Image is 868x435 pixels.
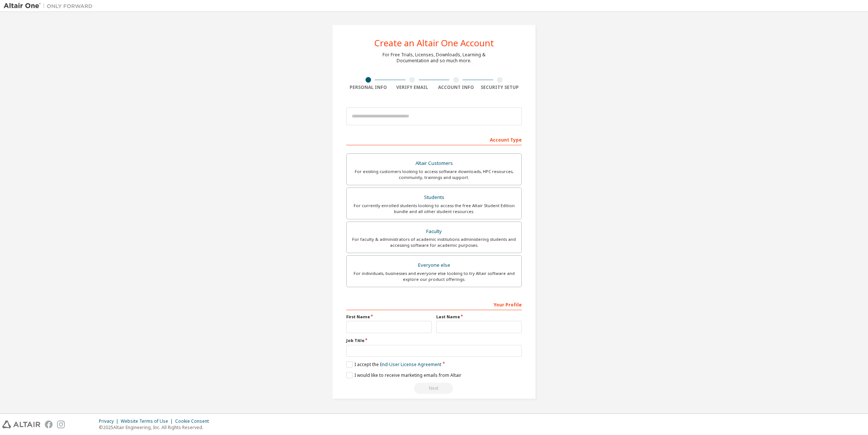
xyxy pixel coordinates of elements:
[351,203,517,215] div: For currently enrolled students looking to access the free Altair Student Edition bundle and all ...
[121,418,175,424] div: Website Terms of Use
[346,298,522,310] div: Your Profile
[351,158,517,169] div: Altair Customers
[351,260,517,270] div: Everyone else
[383,52,485,64] div: For Free Trials, Licenses, Downloads, Learning & Documentation and so much more.
[351,226,517,237] div: Faculty
[45,421,53,428] img: facebook.svg
[346,338,522,343] label: Job Title
[478,84,522,90] div: Security Setup
[346,133,522,145] div: Account Type
[351,192,517,203] div: Students
[2,421,40,428] img: altair_logo.svg
[346,383,522,394] div: Read and acccept EULA to continue
[346,361,441,368] label: I accept the
[436,314,522,320] label: Last Name
[99,424,213,431] p: © 2025 Altair Engineering, Inc. All Rights Reserved.
[374,39,494,47] div: Create an Altair One Account
[390,84,434,90] div: Verify Email
[346,314,432,320] label: First Name
[351,169,517,180] div: For existing customers looking to access software downloads, HPC resources, community, trainings ...
[57,421,65,428] img: instagram.svg
[175,418,213,424] div: Cookie Consent
[346,84,390,90] div: Personal Info
[346,372,461,378] label: I would like to receive marketing emails from Altair
[99,418,121,424] div: Privacy
[351,270,517,282] div: For individuals, businesses and everyone else looking to try Altair software and explore our prod...
[4,2,96,10] img: Altair One
[351,236,517,248] div: For faculty & administrators of academic institutions administering students and accessing softwa...
[380,361,441,368] a: End-User License Agreement
[434,84,478,90] div: Account Info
